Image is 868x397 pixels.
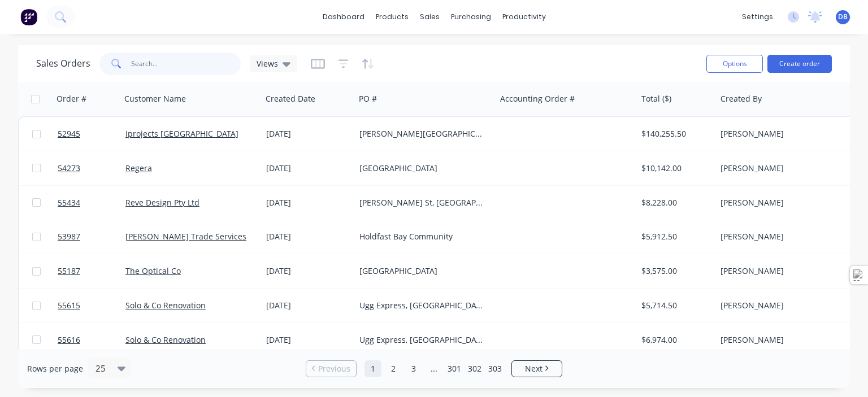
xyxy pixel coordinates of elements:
[125,231,246,242] a: [PERSON_NAME] Trade Services
[27,363,83,374] span: Rows per page
[525,363,542,374] span: Next
[736,8,779,25] div: settings
[58,265,80,277] span: 55187
[359,300,485,311] div: Ugg Express, [GEOGRAPHIC_DATA] QLD
[641,334,708,346] div: $6,974.00
[124,93,186,104] div: Customer Name
[641,163,708,174] div: $10,142.00
[497,8,552,25] div: productivity
[721,93,762,104] div: Created By
[266,197,350,208] div: [DATE]
[641,265,708,277] div: $3,575.00
[838,12,848,22] span: DB
[405,360,422,377] a: Page 3
[306,363,356,374] a: Previous page
[370,8,414,25] div: products
[125,128,238,139] a: Iprojects [GEOGRAPHIC_DATA]
[359,197,485,208] div: [PERSON_NAME] St, [GEOGRAPHIC_DATA]
[58,128,80,139] span: 52945
[58,231,80,242] span: 53987
[641,231,708,242] div: $5,912.50
[359,163,485,174] div: [GEOGRAPHIC_DATA]
[641,93,671,104] div: Total ($)
[58,163,80,174] span: 54273
[487,360,504,377] a: Page 303
[318,363,350,374] span: Previous
[359,265,485,277] div: [GEOGRAPHIC_DATA]
[58,151,125,185] a: 54273
[359,128,485,139] div: [PERSON_NAME][GEOGRAPHIC_DATA] [GEOGRAPHIC_DATA]
[125,334,206,345] a: Solo & Co Renovation
[445,8,497,25] div: purchasing
[58,220,125,254] a: 53987
[414,8,445,25] div: sales
[721,334,846,346] div: [PERSON_NAME]
[359,334,485,346] div: Ugg Express, [GEOGRAPHIC_DATA]
[641,300,708,311] div: $5,714.50
[58,323,125,357] a: 55616
[257,58,278,69] span: Views
[359,231,485,242] div: Holdfast Bay Community
[125,265,181,276] a: The Optical Co
[266,231,350,242] div: [DATE]
[20,8,37,25] img: Factory
[512,363,562,374] a: Next page
[266,93,315,104] div: Created Date
[500,93,575,104] div: Accounting Order #
[446,360,463,377] a: Page 301
[359,93,377,104] div: PO #
[721,197,846,208] div: [PERSON_NAME]
[641,197,708,208] div: $8,228.00
[58,300,80,311] span: 55615
[57,93,86,104] div: Order #
[721,265,846,277] div: [PERSON_NAME]
[58,289,125,322] a: 55615
[706,55,763,73] button: Options
[364,360,381,377] a: Page 1 is your current page
[266,128,350,139] div: [DATE]
[317,8,370,25] a: dashboard
[125,163,152,173] a: Regera
[301,360,567,377] ul: Pagination
[426,360,442,377] a: Jump forward
[767,55,832,73] button: Create order
[58,254,125,288] a: 55187
[36,58,90,69] h1: Sales Orders
[131,53,241,75] input: Search...
[266,334,350,346] div: [DATE]
[266,300,350,311] div: [DATE]
[125,197,199,208] a: Reve Design Pty Ltd
[641,128,708,139] div: $140,255.50
[58,117,125,151] a: 52945
[466,360,483,377] a: Page 302
[58,334,80,346] span: 55616
[721,163,846,174] div: [PERSON_NAME]
[266,265,350,277] div: [DATE]
[721,300,846,311] div: [PERSON_NAME]
[721,231,846,242] div: [PERSON_NAME]
[385,360,402,377] a: Page 2
[58,197,80,208] span: 55434
[721,128,846,139] div: [PERSON_NAME]
[125,300,206,311] a: Solo & Co Renovation
[266,163,350,174] div: [DATE]
[58,186,125,220] a: 55434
